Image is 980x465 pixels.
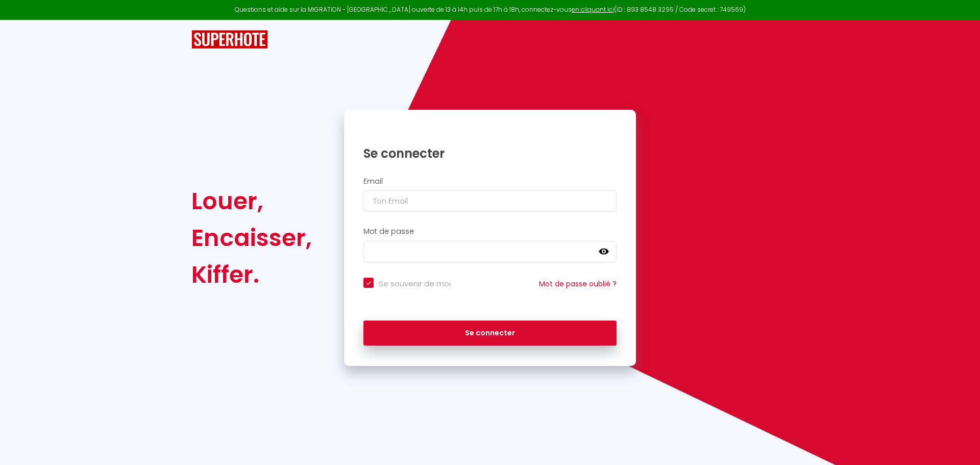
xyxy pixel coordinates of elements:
input: Ton Email [363,190,617,212]
a: Mot de passe oublié ? [539,279,617,289]
h2: Email [363,177,617,186]
button: Se connecter [363,321,617,346]
div: Encaisser, [191,219,312,256]
div: Kiffer. [191,256,312,293]
a: en cliquant ici [572,5,614,14]
div: Louer, [191,183,312,219]
h2: Mot de passe [363,227,617,236]
img: SuperHote logo [191,30,268,49]
h1: Se connecter [363,145,617,161]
